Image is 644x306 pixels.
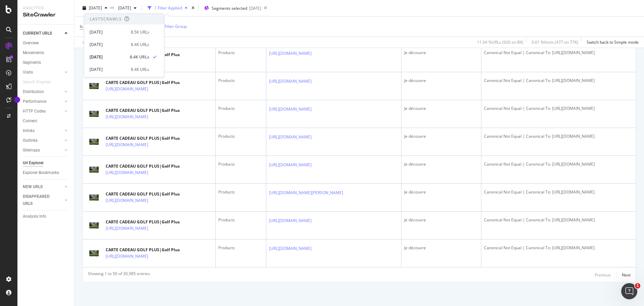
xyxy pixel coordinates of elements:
[23,30,63,37] a: CURRENT URLS
[80,37,99,48] button: Apply
[23,30,52,37] div: CURRENT URLS
[110,4,115,10] span: vs
[131,42,149,48] div: 8.4K URLs
[106,114,148,120] a: [URL][DOMAIN_NAME]
[23,183,43,190] div: NEW URLS
[269,245,312,252] a: [URL][DOMAIN_NAME]
[484,105,633,112] div: Canonical Not Equal | Canonical To: [URL][DOMAIN_NAME]
[218,133,263,139] div: Products
[404,105,478,112] div: Je découvre
[90,29,127,35] div: [DATE]
[131,29,149,35] div: 8.5K URLs
[23,213,69,220] a: Analysis Info
[218,50,263,56] div: Products
[587,39,639,45] div: Switch back to Simple mode
[106,80,180,86] div: CARTE CADEAU GOLF PLUS|Golf Plus
[621,283,637,299] iframe: Intercom live chat
[86,189,102,206] img: main image
[249,5,261,11] div: [DATE]
[23,160,44,167] div: Url Explorer
[484,189,633,195] div: Canonical Not Equal | Canonical To: [URL][DOMAIN_NAME]
[23,137,38,144] div: Outlinks
[23,79,57,86] a: Search Engines
[584,37,639,48] button: Switch back to Simple mode
[23,169,59,176] div: Explorer Bookmarks
[269,106,312,113] a: [URL][DOMAIN_NAME]
[484,217,633,223] div: Canonical Not Equal | Canonical To: [URL][DOMAIN_NAME]
[86,133,102,150] img: main image
[85,40,101,44] div: Mots-clés
[35,40,52,44] div: Domaine
[23,88,63,95] a: Distribution
[202,3,261,13] button: Segments selected[DATE]
[635,283,640,289] span: 1
[404,217,478,223] div: Je découvre
[269,189,343,196] a: [URL][DOMAIN_NAME][PERSON_NAME]
[86,245,102,262] img: main image
[218,78,263,84] div: Products
[477,39,523,45] div: 11.04 % URLs ( 926 on 8K )
[23,59,69,66] a: Segments
[23,98,46,105] div: Performance
[156,24,187,29] div: Add Filter Group
[269,78,312,85] a: [URL][DOMAIN_NAME]
[106,86,148,92] a: [URL][DOMAIN_NAME]
[23,118,37,125] div: Content
[90,42,127,48] div: [DATE]
[23,193,57,207] div: DISAPPEARED URLS
[218,217,263,223] div: Products
[86,78,102,94] img: main image
[484,245,633,251] div: Canonical Not Equal | Canonical To: [URL][DOMAIN_NAME]
[23,11,69,19] div: SiteCrawler
[23,49,69,56] a: Movements
[86,105,102,122] img: main image
[218,189,263,195] div: Products
[23,147,40,154] div: Sitemaps
[622,271,631,279] button: Next
[11,17,16,23] img: website_grey.svg
[484,50,633,56] div: Canonical Not Equal | Canonical To: [URL][DOMAIN_NAME]
[595,272,611,278] div: Previous
[115,3,139,13] button: [DATE]
[23,79,51,86] div: Search Engines
[269,217,312,224] a: [URL][DOMAIN_NAME]
[23,88,44,95] div: Distribution
[106,141,148,148] a: [URL][DOMAIN_NAME]
[106,135,180,141] div: CARTE CADEAU GOLF PLUS|Golf Plus
[484,78,633,84] div: Canonical Not Equal | Canonical To: [URL][DOMAIN_NAME]
[23,127,35,134] div: Inlinks
[145,3,190,13] button: 1 Filter Applied
[23,160,69,167] a: Url Explorer
[28,39,33,44] img: tab_domain_overview_orange.svg
[131,67,149,73] div: 8.4K URLs
[404,161,478,167] div: Je découvre
[154,5,182,11] div: 1 Filter Applied
[218,105,263,112] div: Products
[404,189,478,195] div: Je découvre
[86,217,102,234] img: main image
[106,197,148,204] a: [URL][DOMAIN_NAME]
[106,253,148,260] a: [URL][DOMAIN_NAME]
[23,169,69,176] a: Explorer Bookmarks
[90,16,122,22] div: Last 5 Crawls
[23,118,69,125] a: Content
[23,108,63,115] a: HTTP Codes
[115,5,131,11] span: 2025 May. 7th
[106,191,180,197] div: CARTE CADEAU GOLF PLUS|Golf Plus
[212,5,247,11] span: Segments selected
[14,97,20,103] div: Tooltip anchor
[130,54,149,60] div: 8.4K URLs
[77,39,83,44] img: tab_keywords_by_traffic_grey.svg
[23,213,46,220] div: Analysis Info
[23,40,39,47] div: Overview
[404,245,478,251] div: Je découvre
[532,39,578,45] div: 0.61 % Visits ( 477 on 77K )
[404,50,478,56] div: Je découvre
[11,11,16,16] img: logo_orange.svg
[595,271,611,279] button: Previous
[23,193,63,207] a: DISAPPEARED URLS
[23,59,41,66] div: Segments
[23,69,63,76] a: Visits
[106,247,180,253] div: CARTE CADEAU GOLF PLUS|Golf Plus
[23,108,46,115] div: HTTP Codes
